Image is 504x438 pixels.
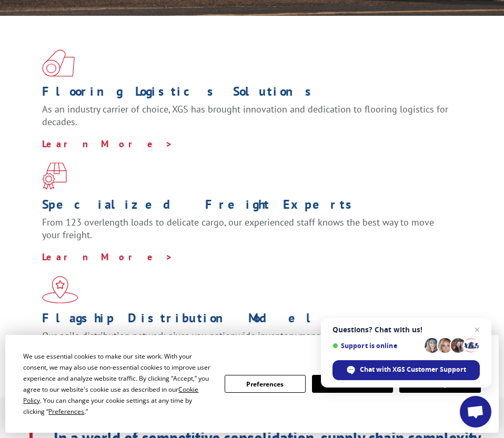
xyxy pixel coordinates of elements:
[42,198,454,216] h1: Specialized Freight Experts
[42,330,403,342] span: Our agile distribution network gives you nationwide inventory management on demand.
[42,49,75,77] img: xgs-icon-total-supply-chain-intelligence-red
[42,216,454,251] p: From 123 overlength loads to delicate cargo, our experienced staff knows the best way to move you...
[332,360,480,380] span: Chat with XGS Customer Support
[42,251,173,263] a: Learn More >
[360,365,466,374] span: Chat with XGS Customer Support
[225,375,306,393] button: Preferences
[332,342,421,350] span: Support is online
[48,407,84,416] span: Preferences
[312,375,393,393] button: Decline
[42,85,454,103] h1: Flooring Logistics Solutions
[42,138,173,150] a: Learn More >
[42,312,454,330] h1: Flagship Distribution Model
[460,396,491,427] a: Open chat
[42,162,67,190] img: xgs-icon-focused-on-flooring-red
[5,335,499,433] div: Cookie Consent Prompt
[23,351,211,417] div: We use essential cookies to make our site work. With your consent, we may also use non-essential ...
[332,325,480,334] span: Questions? Chat with us!
[42,103,448,128] span: As an industry carrier of choice, XGS has brought innovation and dedication to flooring logistics...
[42,276,78,303] img: xgs-icon-flagship-distribution-model-red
